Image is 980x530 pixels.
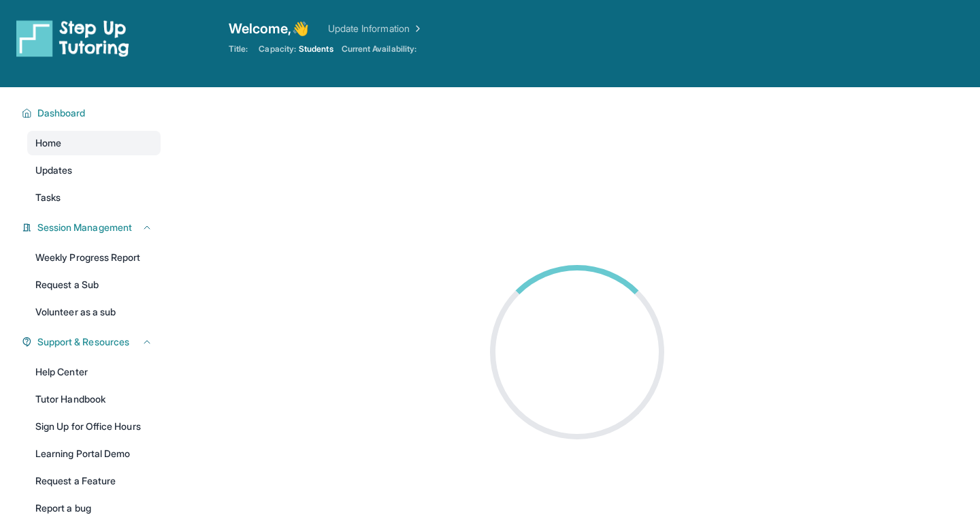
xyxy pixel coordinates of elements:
[229,44,248,54] span: Title:
[32,106,152,120] button: Dashboard
[27,469,161,493] a: Request a Feature
[27,360,161,384] a: Help Center
[35,191,61,204] span: Tasks
[27,387,161,411] a: Tutor Handbook
[32,221,152,234] button: Session Management
[35,163,73,177] span: Updates
[27,131,161,155] a: Home
[410,22,423,35] img: Chevron Right
[299,44,333,54] span: Students
[27,272,161,297] a: Request a Sub
[37,335,129,349] span: Support & Resources
[37,221,132,234] span: Session Management
[229,19,309,38] span: Welcome, 👋
[27,158,161,183] a: Updates
[27,300,161,324] a: Volunteer as a sub
[37,106,86,120] span: Dashboard
[27,414,161,439] a: Sign Up for Office Hours
[16,19,129,57] img: logo
[259,44,296,54] span: Capacity:
[328,22,423,35] a: Update Information
[32,335,152,349] button: Support & Resources
[27,441,161,466] a: Learning Portal Demo
[27,496,161,520] a: Report a bug
[35,136,61,150] span: Home
[27,245,161,270] a: Weekly Progress Report
[342,44,416,54] span: Current Availability:
[27,185,161,210] a: Tasks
